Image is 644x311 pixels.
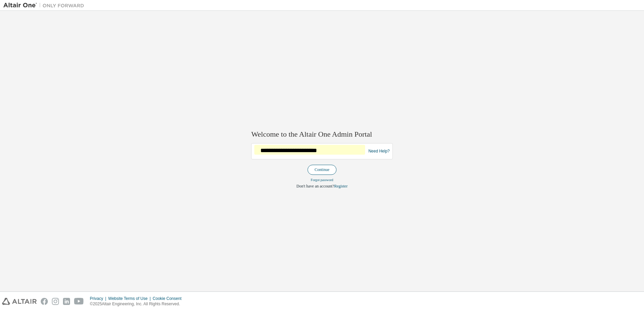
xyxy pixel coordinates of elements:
[52,298,59,305] img: instagram.svg
[41,298,48,305] img: facebook.svg
[108,296,153,301] div: Website Terms of Use
[251,130,393,139] h2: Welcome to the Altair One Admin Portal
[2,298,37,305] img: altair_logo.svg
[3,2,88,9] img: Altair One
[296,184,334,189] span: Don't have an account?
[311,178,333,182] a: Forgot password
[90,296,108,301] div: Privacy
[90,301,186,307] p: © 2025 Altair Engineering, Inc. All Rights Reserved.
[308,165,336,175] button: Continue
[63,298,70,305] img: linkedin.svg
[334,184,348,189] a: Register
[74,298,84,305] img: youtube.svg
[153,296,185,301] div: Cookie Consent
